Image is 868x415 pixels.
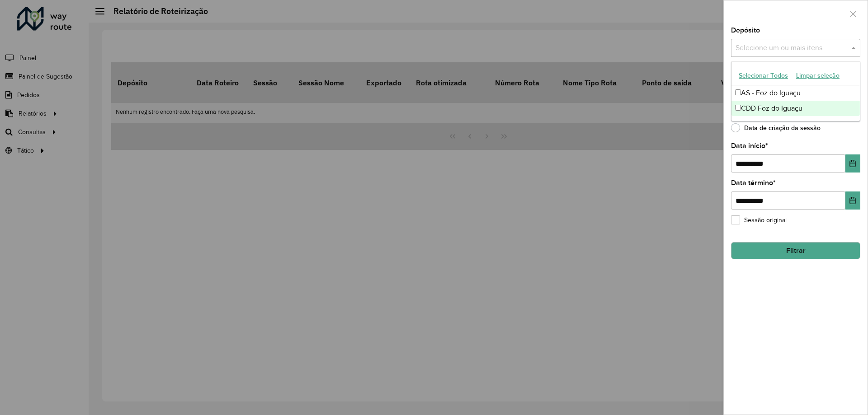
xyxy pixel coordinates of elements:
[735,69,792,83] button: Selecionar Todos
[731,85,860,101] div: AS - Foz do Iguaçu
[731,101,860,116] div: CDD Foz do Iguaçu
[731,177,776,188] label: Data término
[731,242,860,259] button: Filtrar
[845,154,860,173] button: Choose Date
[731,140,768,151] label: Data início
[845,191,860,210] button: Choose Date
[731,25,760,36] label: Depósito
[792,69,844,83] button: Limpar seleção
[731,215,787,225] label: Sessão original
[731,123,821,132] label: Data de criação da sessão
[731,61,860,121] ng-dropdown-panel: Options list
